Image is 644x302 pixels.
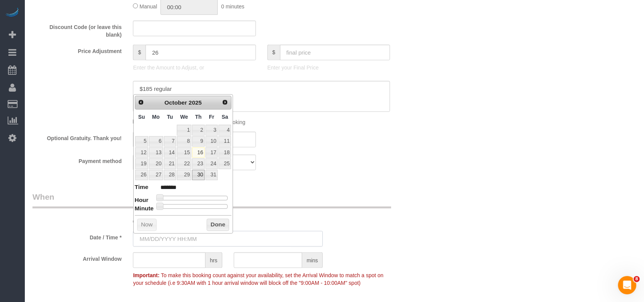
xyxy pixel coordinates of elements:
span: Wednesday [180,114,188,120]
a: 7 [164,136,176,147]
a: Prev [136,97,147,108]
legend: When [32,191,391,208]
strong: Important: [133,272,159,278]
dt: Hour [135,196,149,205]
a: 27 [149,170,163,180]
a: 5 [135,136,148,147]
span: Next [222,99,228,105]
a: 21 [164,158,176,169]
a: 3 [205,125,218,135]
span: 0 minutes [221,3,244,10]
label: Price Adjustment [27,45,127,55]
a: 17 [205,147,218,158]
p: Enter the Amount to Adjust, or [133,64,256,71]
label: Discount Code (or leave this blank) [27,21,127,39]
a: 2 [192,125,205,135]
a: 22 [177,158,191,169]
a: 29 [177,170,191,180]
label: Payment method [27,155,127,165]
a: 13 [149,147,163,158]
a: 10 [205,136,218,147]
a: 23 [192,158,205,169]
span: $ [133,45,146,60]
button: Now [137,219,157,231]
a: 16 [192,147,205,158]
span: Tuesday [167,114,173,120]
input: final price [280,45,390,60]
a: 31 [205,170,218,180]
label: Optional Gratuity. Thank you! [27,132,127,142]
a: 1 [177,125,191,135]
a: 6 [149,136,163,147]
button: Done [207,219,229,231]
a: 19 [135,158,148,169]
a: 12 [135,147,148,158]
dt: Time [135,183,149,192]
a: 14 [164,147,176,158]
a: 8 [177,136,191,147]
dt: Minute [135,204,154,214]
span: Prev [138,99,144,105]
span: mins [302,252,323,268]
iframe: Intercom live chat [618,276,636,294]
a: 20 [149,158,163,169]
label: Date / Time * [27,231,127,241]
span: hrs [205,252,222,268]
a: 25 [218,158,231,169]
span: Thursday [195,114,202,120]
a: 18 [218,147,231,158]
a: 28 [164,170,176,180]
input: MM/DD/YYYY HH:MM [133,231,323,247]
span: To make this booking count against your availability, set the Arrival Window to match a spot on y... [133,272,383,286]
a: 24 [205,158,218,169]
span: $ [267,45,280,60]
a: 30 [192,170,205,180]
span: Sunday [138,114,145,120]
a: Next [220,97,231,108]
span: 8 [634,276,640,282]
span: Friday [209,114,214,120]
p: Enter your Final Price [267,64,390,71]
a: 11 [218,136,231,147]
a: 26 [135,170,148,180]
span: Saturday [222,114,228,120]
a: 9 [192,136,205,147]
span: October [165,99,187,106]
a: 15 [177,147,191,158]
span: 2025 [189,99,202,106]
a: 4 [218,125,231,135]
img: Automaid Logo [5,8,20,18]
span: Manual [139,3,157,10]
span: Monday [152,114,160,120]
label: Arrival Window [27,252,127,263]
